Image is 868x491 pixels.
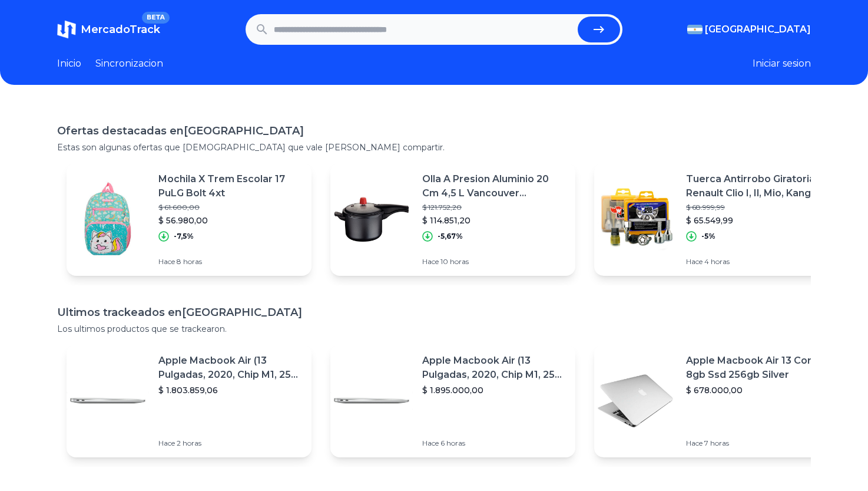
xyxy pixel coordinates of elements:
p: Mochila X Trem Escolar 17 PuLG Bolt 4xt [158,172,302,200]
span: [GEOGRAPHIC_DATA] [705,22,811,37]
span: BETA [142,12,170,24]
p: Los ultimos productos que se trackearon. [57,323,811,335]
p: -5,67% [438,232,463,241]
a: Featured imageApple Macbook Air 13 Core I5 8gb Ssd 256gb Silver$ 678.000,00Hace 7 horas [594,344,839,457]
img: Featured image [67,360,149,442]
p: $ 1.803.859,06 [158,384,302,396]
button: [GEOGRAPHIC_DATA] [687,22,811,37]
a: Inicio [57,57,81,71]
a: Featured imageMochila X Trem Escolar 17 PuLG Bolt 4xt$ 61.600,00$ 56.980,00-7,5%Hace 8 horas [67,163,312,276]
p: $ 114.851,20 [422,215,566,226]
h1: Ofertas destacadas en [GEOGRAPHIC_DATA] [57,123,811,139]
p: -5% [701,232,715,241]
p: Hace 6 horas [422,439,566,448]
p: $ 1.895.000,00 [422,384,566,396]
p: -7,5% [174,232,194,241]
p: Apple Macbook Air (13 Pulgadas, 2020, Chip M1, 256 Gb De Ssd, 8 Gb De Ram) - Plata [422,354,566,382]
img: Argentina [687,25,703,34]
p: Tuerca Antirrobo Giratoria - Renault Clio I, Il, Mio, Kangoo [686,172,830,200]
p: Apple Macbook Air (13 Pulgadas, 2020, Chip M1, 256 Gb De Ssd, 8 Gb De Ram) - Plata [158,354,302,382]
h1: Ultimos trackeados en [GEOGRAPHIC_DATA] [57,304,811,321]
img: Featured image [330,360,413,442]
p: $ 678.000,00 [686,384,830,396]
img: Featured image [330,178,413,261]
p: Estas son algunas ofertas que [DEMOGRAPHIC_DATA] que vale [PERSON_NAME] compartir. [57,141,811,153]
a: Featured imageOlla A Presion Aluminio 20 Cm 4,5 L Vancouver Tramontina$ 121.752,20$ 114.851,20-5,... [330,163,575,276]
p: Olla A Presion Aluminio 20 Cm 4,5 L Vancouver Tramontina [422,172,566,200]
a: Sincronizacion [95,57,163,71]
a: Featured imageApple Macbook Air (13 Pulgadas, 2020, Chip M1, 256 Gb De Ssd, 8 Gb De Ram) - Plata$... [67,344,312,457]
a: Featured imageApple Macbook Air (13 Pulgadas, 2020, Chip M1, 256 Gb De Ssd, 8 Gb De Ram) - Plata$... [330,344,575,457]
a: Featured imageTuerca Antirrobo Giratoria - Renault Clio I, Il, Mio, Kangoo$ 68.999,99$ 65.549,99-... [594,163,839,276]
img: MercadoTrack [57,20,76,39]
p: $ 68.999,99 [686,203,830,212]
p: Hace 7 horas [686,439,830,448]
p: Hace 10 horas [422,257,566,266]
p: Hace 8 horas [158,257,302,266]
p: Hace 2 horas [158,439,302,448]
p: $ 56.980,00 [158,215,302,226]
p: Hace 4 horas [686,257,830,266]
p: Apple Macbook Air 13 Core I5 8gb Ssd 256gb Silver [686,354,830,382]
a: MercadoTrackBETA [57,20,160,39]
p: $ 65.549,99 [686,215,830,226]
img: Featured image [67,178,149,261]
p: $ 121.752,20 [422,203,566,212]
button: Iniciar sesion [753,57,811,71]
p: $ 61.600,00 [158,203,302,212]
span: MercadoTrack [81,23,160,36]
img: Featured image [594,360,677,442]
img: Featured image [594,178,677,261]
